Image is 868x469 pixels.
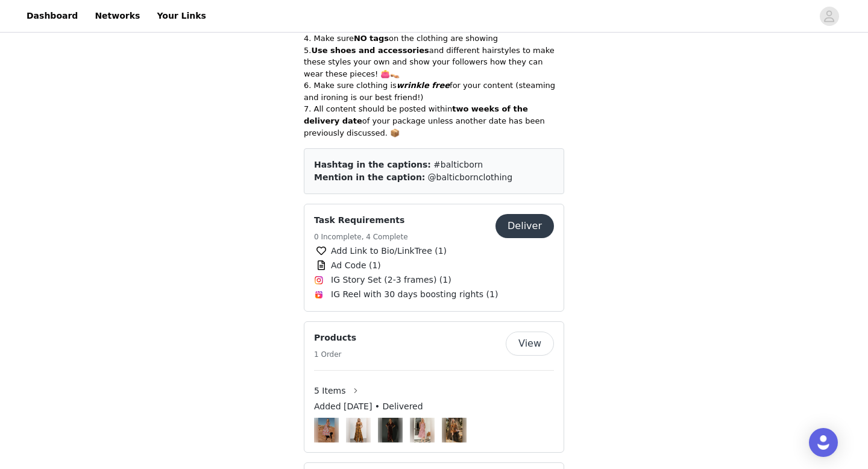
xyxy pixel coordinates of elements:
[350,418,366,442] img: Khloe Wide Leg Jumpsuit | Gold Multi
[314,160,431,169] span: Hashtag in the captions:
[311,46,429,55] strong: Use shoes and accessories
[304,104,528,125] strong: two weeks of the delivery date
[304,321,564,453] div: Products
[304,103,564,139] p: 7. All content should be posted within of your package unless another date has been previously di...
[414,418,430,442] img: Emma Smocked Tulle Dress | Dusty Rose
[331,245,447,257] span: Add Link to Bio/LinkTree (1)
[382,418,398,442] img: Katelyn Velvet Maxi Wrap Dress | Clove
[318,418,335,442] img: Aimee Puff Sleeve Midi Dress | Pink Multi
[410,415,435,445] img: Image Background Blur
[314,275,324,285] img: Instagram Icon
[314,385,346,397] span: 5 Items
[304,33,564,45] p: 4. Make sure on the clothing are showing
[433,160,483,169] span: #balticborn
[19,2,85,30] a: Dashboard
[314,415,339,445] img: Image Background Blur
[314,332,356,344] h4: Products
[314,172,425,182] span: Mention in the caption:
[331,288,498,301] span: IG Reel with 30 days boosting rights (1)
[370,34,389,43] strong: tags
[149,2,213,30] a: Your Links
[331,259,381,272] span: Ad Code (1)
[354,34,367,43] strong: NO
[442,415,467,445] img: Image Background Blur
[346,415,371,445] img: Image Background Blur
[809,428,838,457] div: Open Intercom Messenger
[446,418,462,442] img: Venice Short Dress | Gold Floral
[314,290,324,300] img: Instagram Reels Icon
[314,231,408,242] h5: 0 Incomplete, 4 Complete
[397,81,450,90] strong: wrinkle free
[304,45,564,80] p: 5. and different hairstyles to make these styles your own and show your followers how they can we...
[314,349,356,360] h5: 1 Order
[378,415,403,445] img: Image Background Blur
[304,204,564,312] div: Task Requirements
[428,172,512,182] span: @balticbornclothing
[314,214,408,227] h4: Task Requirements
[506,332,554,356] button: View
[314,400,423,413] span: Added [DATE] • Delivered
[331,274,451,286] span: IG Story Set (2-3 frames) (1)
[87,2,147,30] a: Networks
[304,80,564,103] p: 6. Make sure clothing is for your content (steaming and ironing is our best friend!)
[823,7,835,26] div: avatar
[495,214,554,238] button: Deliver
